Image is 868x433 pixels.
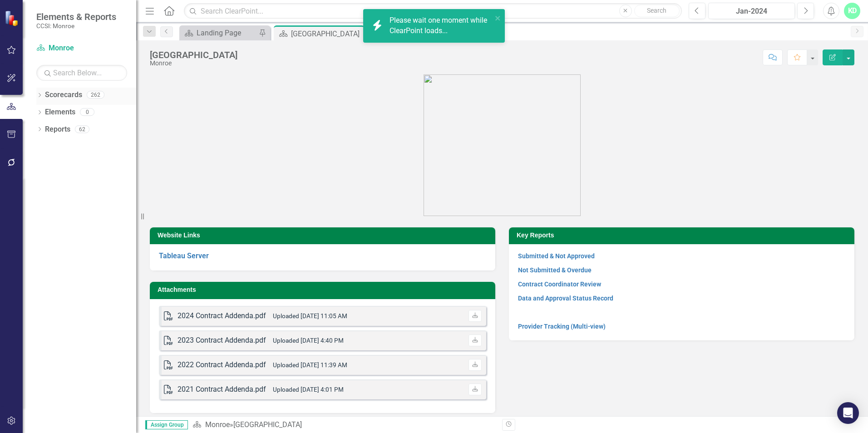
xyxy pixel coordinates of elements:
span: Search [647,7,666,14]
button: Search [634,5,680,17]
a: Scorecards [45,90,82,100]
a: Data and Approval Status Record [518,295,613,302]
div: 2021 Contract Addenda.pdf [178,384,266,395]
input: Search Below... [36,65,127,81]
a: Elements [45,107,75,118]
div: 2022 Contract Addenda.pdf [178,360,266,370]
div: 262 [87,91,104,99]
div: Landing Page [197,27,256,39]
a: Provider Tracking (Multi-view) [518,323,606,330]
a: Contract Coordinator Review [518,280,601,288]
div: Jan-2024 [711,6,792,17]
button: KD [844,3,860,19]
a: Monroe [205,420,230,429]
div: [GEOGRAPHIC_DATA] [150,50,237,60]
small: Uploaded [DATE] 11:39 AM [273,361,347,369]
div: » [192,420,495,430]
div: 2023 Contract Addenda.pdf [178,335,266,346]
small: CCSI: Monroe [36,22,116,30]
div: 0 [80,108,94,116]
div: [GEOGRAPHIC_DATA] [291,28,362,39]
a: Landing Page [182,27,256,39]
div: 62 [75,125,89,133]
input: Search ClearPoint... [184,3,682,19]
a: Tableau Server [159,251,209,260]
div: Open Intercom Messenger [837,402,859,424]
a: Not Submitted & Overdue [518,266,592,274]
div: [GEOGRAPHIC_DATA] [233,420,302,429]
div: Please wait one moment while ClearPoint loads... [390,15,492,36]
span: Elements & Reports [36,11,116,22]
a: Reports [45,124,70,135]
small: Uploaded [DATE] 4:01 PM [273,386,344,393]
a: Submitted & Not Approved [518,252,595,260]
h3: Key Reports [517,232,850,239]
img: OMH%20Logo_Green%202024%20Stacked.png [424,74,581,216]
h3: Attachments [158,286,491,293]
small: Uploaded [DATE] 11:05 AM [273,312,347,320]
div: 2024 Contract Addenda.pdf [178,311,266,321]
div: Monroe [150,60,237,67]
button: Jan-2024 [708,3,795,19]
span: Assign Group [145,420,188,429]
img: ClearPoint Strategy [5,10,20,26]
a: Monroe [36,43,127,54]
h3: Website Links [158,232,491,239]
button: close [495,13,501,23]
small: Uploaded [DATE] 4:40 PM [273,337,344,344]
